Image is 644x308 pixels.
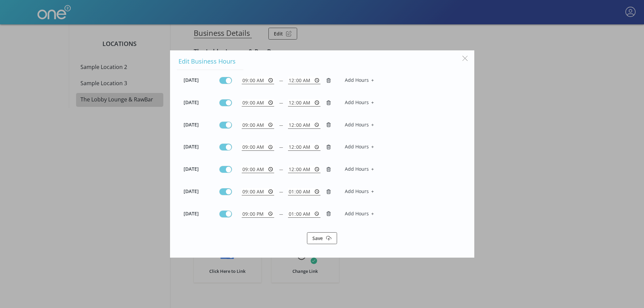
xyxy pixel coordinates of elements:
[345,143,374,150] button: Add Hours
[345,188,374,194] button: Add Hours
[345,210,374,217] button: Add Hours
[345,121,374,128] button: Add Hours
[307,232,337,244] button: Save
[184,99,219,108] h5: [DATE]
[177,57,243,70] span: Edit Business Hours
[184,121,219,130] h5: [DATE]
[345,77,374,83] button: Add Hours
[312,235,323,241] span: Save
[279,78,283,83] span: —
[279,100,283,105] span: —
[279,189,283,194] span: —
[279,145,283,150] span: —
[345,166,374,172] button: Add Hours
[184,143,219,152] h5: [DATE]
[345,99,374,105] button: Add Hours
[279,167,283,172] span: —
[184,166,219,174] h5: [DATE]
[326,236,332,241] img: Edit
[184,210,219,219] h5: [DATE]
[279,123,283,128] span: —
[184,77,219,86] h5: [DATE]
[184,188,219,197] h5: [DATE]
[279,212,283,217] span: —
